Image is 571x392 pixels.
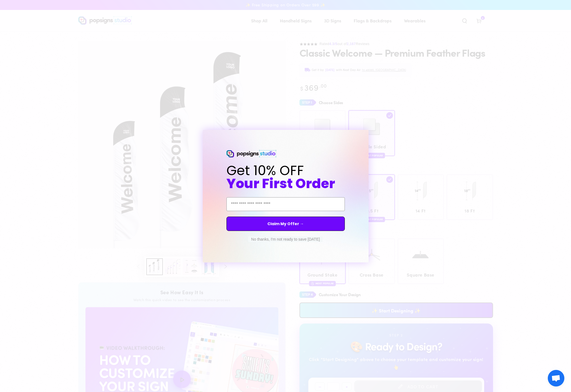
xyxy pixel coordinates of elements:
span: Get 10% OFF [226,161,304,180]
button: Claim My Offer → [226,217,345,231]
button: No thanks, I'm not ready to save [DATE] [248,236,322,242]
div: Open chat [548,370,564,386]
span: Your First Order [226,174,335,193]
img: Popsigns Studio [226,150,276,158]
